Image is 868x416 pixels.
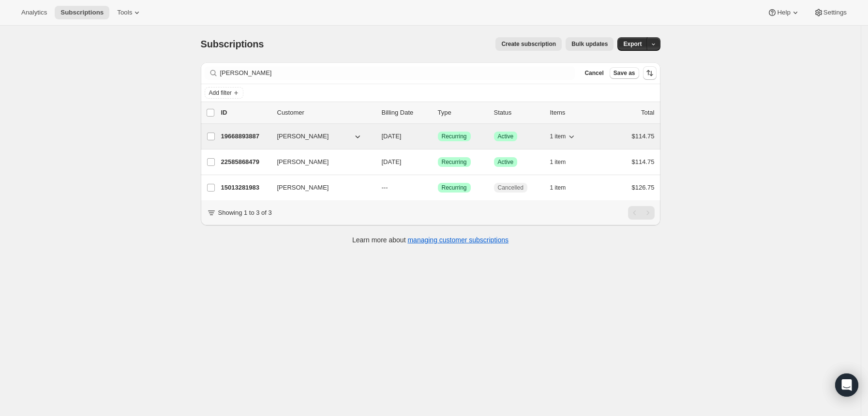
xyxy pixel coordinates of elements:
[610,67,639,79] button: Save as
[15,6,53,19] button: Analytics
[571,40,608,48] span: Bulk updates
[221,183,269,193] p: 15013281983
[271,129,368,144] button: [PERSON_NAME]
[442,133,467,140] span: Recurring
[117,9,132,16] span: Tools
[550,133,566,140] span: 1 item
[623,40,642,48] span: Export
[495,37,562,51] button: Create subscription
[21,9,47,16] span: Analytics
[382,108,430,118] p: Billing Date
[382,184,388,191] span: ---
[835,373,858,397] div: Open Intercom Messenger
[111,6,148,19] button: Tools
[221,181,655,194] div: 15013281983[PERSON_NAME]---SuccessRecurringCancelled1 item$126.75
[221,108,269,118] p: ID
[218,208,272,218] p: Showing 1 to 3 of 3
[277,132,329,141] span: [PERSON_NAME]
[498,184,524,192] span: Cancelled
[352,235,509,245] p: Learn more about
[632,184,655,191] span: $126.75
[498,158,514,166] span: Active
[643,66,657,80] button: Sort the results
[632,133,655,140] span: $114.75
[823,9,847,16] span: Settings
[277,157,329,167] span: [PERSON_NAME]
[550,108,599,118] div: Items
[762,6,806,19] button: Help
[550,184,566,192] span: 1 item
[382,158,402,165] span: [DATE]
[407,236,509,244] a: managing customer subscriptions
[221,130,655,143] div: 19668893887[PERSON_NAME][DATE]SuccessRecurringSuccessActive1 item$114.75
[60,9,104,16] span: Subscriptions
[271,154,368,170] button: [PERSON_NAME]
[438,108,486,118] div: Type
[220,66,575,80] input: Filter subscribers
[581,67,607,79] button: Cancel
[584,69,603,77] span: Cancel
[777,9,790,16] span: Help
[808,6,853,19] button: Settings
[632,158,655,165] span: $114.75
[614,69,635,77] span: Save as
[221,155,655,169] div: 22585868479[PERSON_NAME][DATE]SuccessRecurringSuccessActive1 item$114.75
[221,108,655,118] div: IDCustomerBilling DateTypeStatusItemsTotal
[442,158,467,166] span: Recurring
[641,108,654,118] p: Total
[55,6,109,19] button: Subscriptions
[494,108,542,118] p: Status
[382,133,402,140] span: [DATE]
[209,89,232,97] span: Add filter
[221,157,269,167] p: 22585868479
[628,206,655,220] nav: Pagination
[617,37,647,51] button: Export
[501,40,556,48] span: Create subscription
[277,183,329,193] span: [PERSON_NAME]
[550,158,566,166] span: 1 item
[205,87,243,99] button: Add filter
[277,108,374,118] p: Customer
[271,180,368,195] button: [PERSON_NAME]
[550,130,577,143] button: 1 item
[566,37,614,51] button: Bulk updates
[221,132,269,141] p: 19668893887
[550,155,577,169] button: 1 item
[442,184,467,192] span: Recurring
[498,133,514,140] span: Active
[550,181,577,194] button: 1 item
[201,39,264,49] span: Subscriptions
